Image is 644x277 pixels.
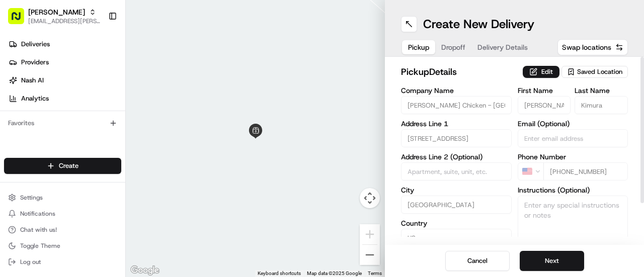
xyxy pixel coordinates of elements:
[20,183,28,192] img: 1736555255976-a54dd68f-1ca7-489b-9aae-adbdc363a1c4
[21,58,49,67] span: Providers
[477,42,528,52] span: Delivery Details
[401,87,512,94] label: Company Name
[408,42,429,52] span: Pickup
[81,156,102,164] span: [DATE]
[84,183,87,191] span: •
[10,131,64,139] div: Past conversations
[21,76,44,85] span: Nash AI
[441,42,465,52] span: Dropoff
[4,90,125,107] a: Analytics
[21,40,50,49] span: Deliveries
[368,270,382,276] a: Terms
[445,251,510,271] button: Cancel
[21,96,39,114] img: 1738778727109-b901c2ba-d612-49f7-a14d-d897ce62d23f
[20,242,60,250] span: Toggle Theme
[4,115,121,131] div: Favorites
[4,207,121,221] button: Notifications
[10,146,26,162] img: Regen Pajulas
[89,183,110,191] span: [DATE]
[171,99,183,111] button: Start new chat
[258,270,301,277] button: Keyboard shortcuts
[59,161,78,170] span: Create
[520,251,584,271] button: Next
[401,65,517,79] h2: pickup Details
[401,129,512,147] input: Enter address
[518,120,628,127] label: Email (Optional)
[4,158,121,174] button: Create
[401,220,512,227] label: Country
[4,4,104,28] button: [PERSON_NAME][EMAIL_ADDRESS][PERSON_NAME][DOMAIN_NAME]
[10,40,183,56] p: Welcome 👋
[562,42,611,52] span: Swap locations
[577,67,622,76] span: Saved Location
[401,96,512,114] input: Enter company name
[401,196,512,214] input: Enter city
[10,173,26,190] img: Angelique Valdez
[31,183,82,191] span: [PERSON_NAME]
[128,264,162,277] img: Google
[45,106,138,114] div: We're available if you need us!
[45,96,165,106] div: Start new chat
[4,72,125,88] a: Nash AI
[28,7,85,17] button: [PERSON_NAME]
[401,153,512,160] label: Address Line 2 (Optional)
[4,223,121,237] button: Chat with us!
[10,96,28,114] img: 1736555255976-a54dd68f-1ca7-489b-9aae-adbdc363a1c4
[4,36,125,52] a: Deliveries
[561,65,628,79] button: Saved Location
[31,156,73,164] span: Regen Pajulas
[360,245,380,265] button: Zoom out
[575,96,628,114] input: Enter last name
[307,270,362,276] span: Map data ©2025 Google
[4,54,125,70] a: Providers
[518,129,628,147] input: Enter email address
[10,10,30,30] img: Nash
[518,87,571,94] label: First Name
[575,87,628,94] label: Last Name
[20,194,43,202] span: Settings
[75,156,79,164] span: •
[518,187,628,194] label: Instructions (Optional)
[360,188,380,208] button: Map camera controls
[20,156,28,164] img: 1736555255976-a54dd68f-1ca7-489b-9aae-adbdc363a1c4
[20,226,57,234] span: Chat with us!
[423,16,534,32] h1: Create New Delivery
[360,224,380,244] button: Zoom in
[401,187,512,194] label: City
[71,202,122,210] a: Powered byPylon
[100,203,122,210] span: Pylon
[26,65,166,75] input: Clear
[401,229,512,247] input: Enter country
[20,258,41,266] span: Log out
[518,96,571,114] input: Enter first name
[20,210,55,218] span: Notifications
[128,264,162,277] a: Open this area in Google Maps (opens a new window)
[557,39,628,55] button: Swap locations
[21,94,49,103] span: Analytics
[523,66,559,78] button: Edit
[401,162,512,180] input: Apartment, suite, unit, etc.
[401,120,512,127] label: Address Line 1
[4,255,121,269] button: Log out
[4,239,121,253] button: Toggle Theme
[518,153,628,160] label: Phone Number
[28,17,100,25] button: [EMAIL_ADDRESS][PERSON_NAME][DOMAIN_NAME]
[543,162,628,180] input: Enter phone number
[156,129,183,141] button: See all
[4,191,121,205] button: Settings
